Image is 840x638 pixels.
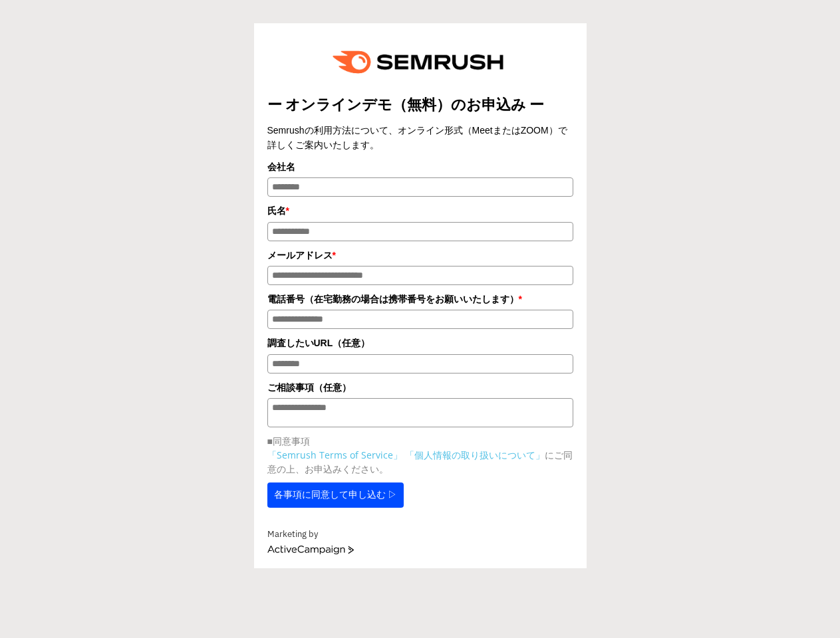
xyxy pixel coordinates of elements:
[267,159,573,174] label: 会社名
[267,292,573,306] label: 電話番号（在宅勤務の場合は携帯番号をお願いいたします）
[267,434,573,448] p: ■同意事項
[267,528,573,542] div: Marketing by
[267,248,573,263] label: メールアドレス
[267,94,573,116] h2: ー オンラインデモ（無料）のお申込み ー
[267,449,402,461] a: 「Semrush Terms of Service」
[267,380,573,395] label: ご相談事項（任意）
[405,449,545,461] a: 「個人情報の取り扱いについて」
[267,448,573,476] p: にご同意の上、お申込みください。
[267,482,404,508] button: 各事項に同意して申し込む ▷
[267,203,573,218] label: 氏名
[267,336,573,350] label: 調査したいURL（任意）
[267,123,573,153] div: Semrushの利用方法について、オンライン形式（MeetまたはZOOM）で詳しくご案内いたします。
[323,37,517,88] img: image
